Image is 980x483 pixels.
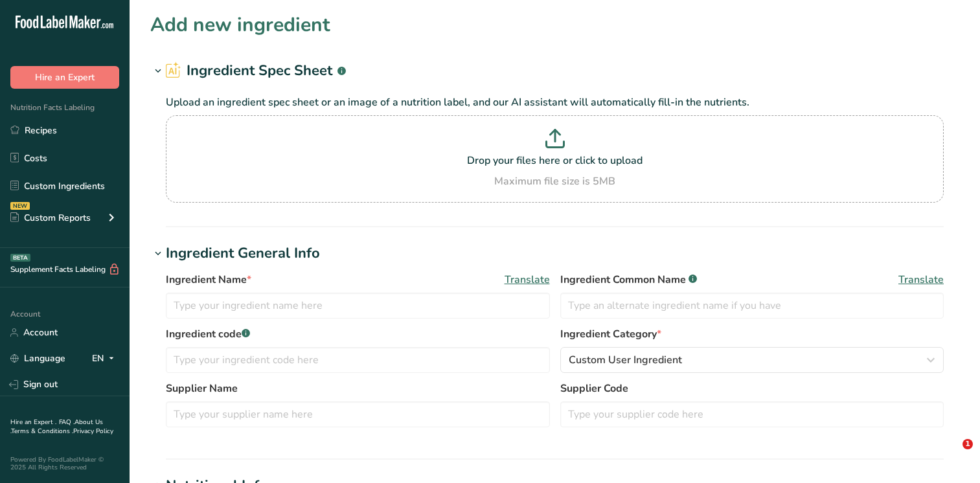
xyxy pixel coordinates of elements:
span: Translate [505,272,550,287]
label: Ingredient Category [560,326,944,342]
span: 1 [963,439,973,449]
label: Supplier Name [166,381,550,396]
span: Ingredient Common Name [560,272,697,287]
span: Custom User Ingredient [569,352,682,368]
input: Type your ingredient code here [166,347,550,373]
a: Terms & Conditions . [11,427,73,436]
input: Type your ingredient name here [166,293,550,319]
iframe: Intercom live chat [936,439,967,470]
div: BETA [10,254,30,262]
button: Hire an Expert [10,66,119,89]
input: Type your supplier code here [560,401,944,427]
div: Maximum file size is 5MB [169,174,940,189]
input: Type your supplier name here [166,401,550,427]
a: FAQ . [59,418,74,427]
p: Upload an ingredient spec sheet or an image of a nutrition label, and our AI assistant will autom... [166,95,944,110]
h1: Add new ingredient [150,10,330,39]
div: NEW [10,202,30,210]
a: Hire an Expert . [10,418,56,427]
a: Language [10,347,65,370]
div: EN [92,351,119,366]
a: Privacy Policy [73,427,113,436]
a: About Us . [10,418,103,436]
div: Powered By FoodLabelMaker © 2025 All Rights Reserved [10,456,119,471]
button: Custom User Ingredient [560,347,944,373]
p: Drop your files here or click to upload [169,153,940,168]
label: Supplier Code [560,381,944,396]
div: Ingredient General Info [166,243,320,264]
input: Type an alternate ingredient name if you have [560,293,944,319]
div: Custom Reports [10,211,91,225]
label: Ingredient code [166,326,550,342]
span: Translate [898,272,944,287]
span: Ingredient Name [166,272,251,287]
h2: Ingredient Spec Sheet [166,60,346,82]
